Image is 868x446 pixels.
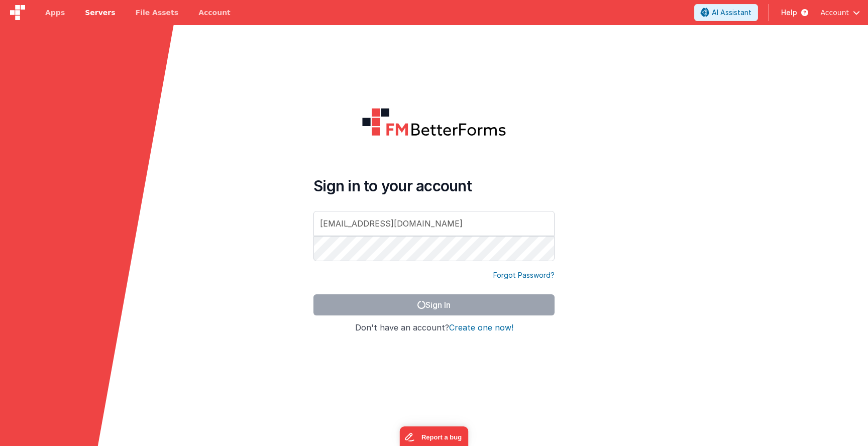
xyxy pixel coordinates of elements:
[781,8,797,18] span: Help
[313,211,555,236] input: Email Address
[694,4,758,21] button: AI Assistant
[820,8,860,18] button: Account
[136,8,179,18] span: File Assets
[449,323,513,332] button: Create one now!
[313,323,555,332] h4: Don't have an account?
[313,294,555,315] button: Sign In
[820,8,849,18] span: Account
[313,177,555,195] h4: Sign in to your account
[712,8,751,18] span: AI Assistant
[45,8,65,18] span: Apps
[85,8,115,18] span: Servers
[493,270,555,280] a: Forgot Password?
